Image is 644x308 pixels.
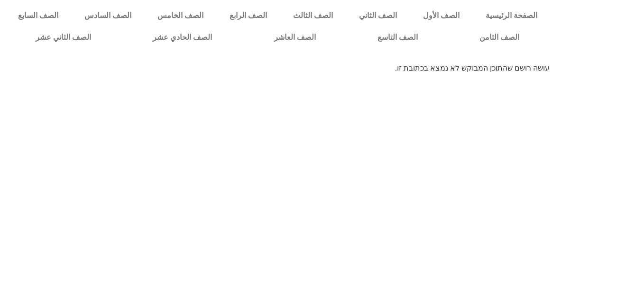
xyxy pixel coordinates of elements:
a: الصف الرابع [216,5,280,27]
a: الصف الثالث [280,5,346,27]
a: الصف الثاني [346,5,410,27]
a: الصف العاشر [243,27,347,48]
a: الصف السابع [5,5,71,27]
a: الصف الثاني عشر [5,27,122,48]
a: الصف السادس [71,5,144,27]
a: الصف الخامس [144,5,216,27]
a: الصف الحادي عشر [122,27,243,48]
a: الصف الأول [410,5,472,27]
a: الصفحة الرئيسية [473,5,551,27]
a: الصف التاسع [347,27,449,48]
p: עושה רושם שהתוכן המבוקש לא נמצא בכתובת זו. [94,63,550,74]
a: الصف الثامن [449,27,550,48]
